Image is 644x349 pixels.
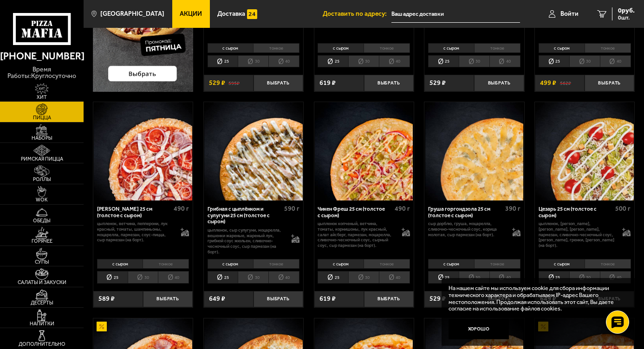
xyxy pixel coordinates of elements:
[158,271,189,284] li: 40
[204,102,303,200] img: Грибная с цыплёнком и сулугуни 25 см (толстое с сыром)
[268,271,299,284] li: 40
[97,271,128,284] li: 25
[364,43,410,53] li: тонкое
[97,322,107,332] img: Акционный
[429,296,446,302] span: 529 ₽
[143,259,189,269] li: тонкое
[254,75,303,91] button: Выбрать
[228,80,240,86] s: 595 ₽
[449,319,509,339] button: Хорошо
[204,102,303,200] a: Грибная с цыплёнком и сулугуни 25 см (толстое с сыром)
[98,296,115,302] span: 589 ₽
[208,206,282,226] div: Грибная с цыплёнком и сулугуни 25 см (толстое с сыром)
[379,271,410,284] li: 40
[318,55,348,68] li: 25
[535,102,634,200] img: Цезарь 25 см (толстое с сыром)
[94,102,192,200] img: Петровская 25 см (толстое с сыром)
[319,80,336,86] span: 619 ₽
[318,221,395,248] p: цыпленок копченый, ветчина, томаты, корнишоны, лук красный, салат айсберг, пармезан, моцарелла, с...
[539,206,613,219] div: Цезарь 25 см (толстое с сыром)
[539,55,569,68] li: 25
[208,43,254,53] li: с сыром
[284,205,299,213] span: 590 г
[180,11,202,17] span: Акции
[539,43,585,53] li: с сыром
[315,102,413,200] img: Чикен Фреш 25 см (толстое с сыром)
[428,259,474,269] li: с сыром
[174,205,189,213] span: 490 г
[209,296,225,302] span: 649 ₽
[208,259,254,269] li: с сыром
[428,271,459,284] li: 25
[364,259,410,269] li: тонкое
[97,221,174,242] p: цыпленок, ветчина, пепперони, лук красный, томаты, шампиньоны, моцарелла, пармезан, соус-пицца, с...
[93,102,193,200] a: Петровская 25 см (толстое с сыром)
[618,7,635,14] span: 0 руб.
[585,259,631,269] li: тонкое
[348,55,379,68] li: 30
[618,15,635,20] span: 0 шт.
[208,227,285,254] p: цыпленок, сыр сулугуни, моцарелла, вешенки жареные, жареный лук, грибной соус Жюльен, сливочно-че...
[474,259,520,269] li: тонкое
[474,75,524,91] button: Выбрать
[535,102,634,200] a: Цезарь 25 см (толстое с сыром)
[600,55,631,68] li: 40
[615,205,631,213] span: 500 г
[253,259,299,269] li: тонкое
[318,43,364,53] li: с сыром
[100,11,164,17] span: [GEOGRAPHIC_DATA]
[459,271,489,284] li: 30
[318,259,364,269] li: с сыром
[314,102,414,200] a: Чикен Фреш 25 см (толстое с сыром)
[428,43,474,53] li: с сыром
[238,55,268,68] li: 30
[379,55,410,68] li: 40
[539,259,585,269] li: с сыром
[569,55,600,68] li: 30
[247,9,257,19] img: 15daf4d41897b9f0e9f617042186c801.svg
[97,259,143,269] li: с сыром
[318,206,392,219] div: Чикен Фреш 25 см (толстое с сыром)
[323,11,391,17] span: Доставить по адресу:
[268,55,299,68] li: 40
[348,271,379,284] li: 30
[539,221,616,248] p: цыпленок, [PERSON_NAME], [PERSON_NAME], [PERSON_NAME], пармезан, сливочно-чесночный соус, [PERSON...
[429,80,446,86] span: 529 ₽
[395,205,410,213] span: 490 г
[459,55,489,68] li: 30
[128,271,158,284] li: 30
[254,291,303,307] button: Выбрать
[428,55,459,68] li: 25
[560,80,571,86] s: 562 ₽
[217,11,245,17] span: Доставка
[474,43,520,53] li: тонкое
[425,102,524,200] img: Груша горгондзола 25 см (толстое с сыром)
[540,80,556,86] span: 499 ₽
[391,6,520,23] input: Ваш адрес доставки
[209,80,225,86] span: 529 ₽
[253,43,299,53] li: тонкое
[319,296,336,302] span: 619 ₽
[428,206,502,219] div: Груша горгондзола 25 см (толстое с сыром)
[97,206,171,219] div: [PERSON_NAME] 25 см (толстое с сыром)
[428,221,505,237] p: сыр дорблю, груша, моцарелла, сливочно-чесночный соус, корица молотая, сыр пармезан (на борт).
[364,75,414,91] button: Выбрать
[585,75,634,91] button: Выбрать
[364,291,414,307] button: Выбрать
[560,11,579,17] span: Войти
[569,271,600,284] li: 30
[208,55,238,68] li: 25
[143,291,193,307] button: Выбрать
[318,271,348,284] li: 25
[489,55,520,68] li: 40
[449,285,623,313] p: На нашем сайте мы используем cookie для сбора информации технического характера и обрабатываем IP...
[208,271,238,284] li: 25
[489,271,520,284] li: 40
[585,43,631,53] li: тонкое
[424,102,524,200] a: Груша горгондзола 25 см (толстое с сыром)
[539,271,569,284] li: 25
[505,205,520,213] span: 390 г
[238,271,268,284] li: 30
[600,271,631,284] li: 40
